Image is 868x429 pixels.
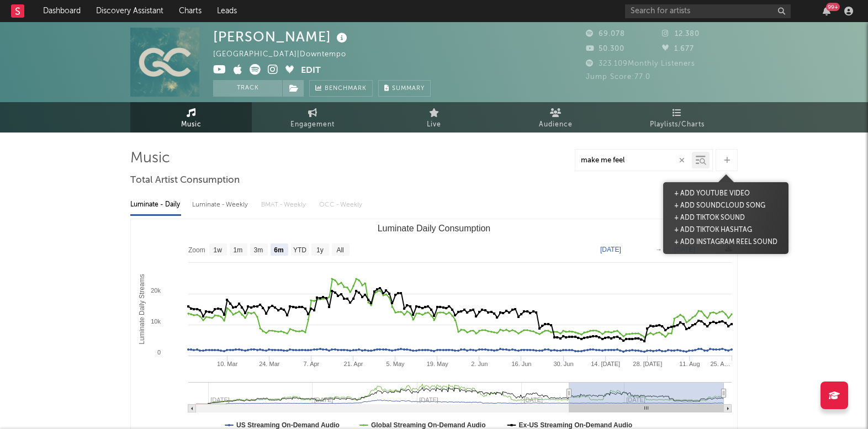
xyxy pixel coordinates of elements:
[471,361,488,367] text: 2. Jun
[181,118,202,131] span: Music
[236,421,340,429] text: US Streaming On-Demand Audio
[671,188,780,200] div: + Add YouTube Video
[392,86,425,92] span: Summary
[213,80,282,97] button: Track
[213,28,350,46] div: [PERSON_NAME]
[679,361,700,367] text: 11. Aug
[378,224,491,233] text: Luminate Daily Consumption
[304,361,320,367] text: 7. Apr
[586,30,625,38] span: 69.078
[655,246,662,253] text: →
[316,246,324,254] text: 1y
[252,102,373,133] a: Engagement
[586,45,624,52] span: 50.300
[214,246,223,254] text: 1w
[259,361,280,367] text: 24. Mar
[130,102,252,133] a: Music
[600,246,621,253] text: [DATE]
[671,212,748,224] button: + Add TikTok Sound
[662,30,700,38] span: 12.380
[671,188,753,200] button: + Add YouTube Video
[217,361,238,367] text: 10. Mar
[633,361,662,367] text: 28. [DATE]
[616,102,738,133] a: Playlists/Charts
[539,118,573,131] span: Audience
[519,421,633,429] text: Ex-US Streaming On-Demand Audio
[151,318,161,325] text: 10k
[274,246,283,254] text: 6m
[671,200,768,212] button: + Add SoundCloud Song
[234,246,243,254] text: 1m
[495,102,616,133] a: Audience
[325,82,367,96] span: Benchmark
[188,246,205,254] text: Zoom
[671,224,755,236] button: + Add TikTok Hashtag
[344,361,363,367] text: 21. Apr
[511,361,531,367] text: 16. Jun
[130,174,240,187] span: Total Artist Consumption
[823,7,830,15] button: 99+
[293,246,306,254] text: YTD
[254,246,263,254] text: 3m
[575,156,692,165] input: Search by song name or URL
[826,3,840,11] div: 99 +
[192,195,250,214] div: Luminate - Weekly
[371,421,486,429] text: Global Streaming On-Demand Audio
[650,118,705,131] span: Playlists/Charts
[554,361,574,367] text: 30. Jun
[301,64,321,78] button: Edit
[662,45,694,52] span: 1.677
[309,80,373,97] a: Benchmark
[586,60,695,67] span: 323.109 Monthly Listeners
[427,361,449,367] text: 19. May
[336,246,343,254] text: All
[138,274,146,344] text: Luminate Daily Streams
[157,349,161,356] text: 0
[671,236,780,248] button: + Add Instagram Reel Sound
[591,361,620,367] text: 14. [DATE]
[427,118,441,131] span: Live
[213,48,359,61] div: [GEOGRAPHIC_DATA] | Downtempo
[151,287,161,294] text: 20k
[373,102,495,133] a: Live
[130,195,181,214] div: Luminate - Daily
[710,361,730,367] text: 25. A…
[290,118,335,131] span: Engagement
[378,80,431,97] button: Summary
[586,73,650,81] span: Jump Score: 77.0
[387,361,405,367] text: 5. May
[625,4,791,18] input: Search for artists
